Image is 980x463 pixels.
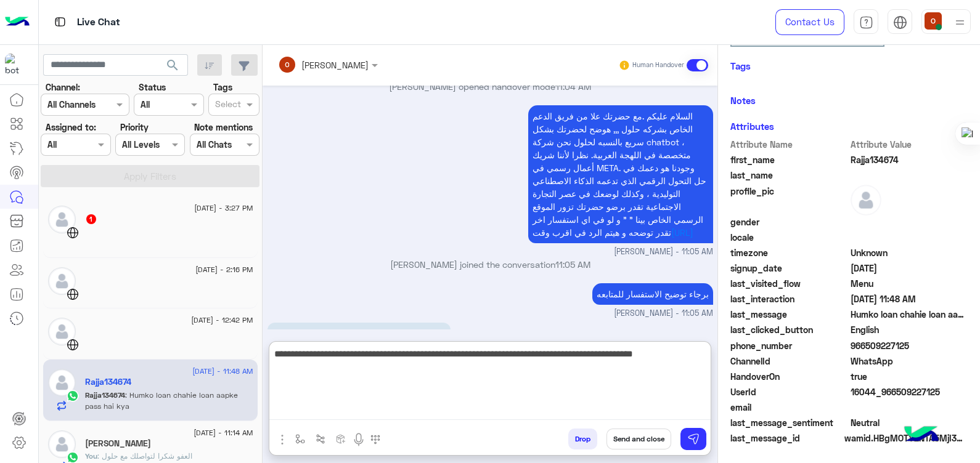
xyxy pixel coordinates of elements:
button: Drop [568,429,597,449]
span: locale [730,231,848,244]
span: null [851,215,968,228]
span: 0 [851,416,968,429]
a: tab [854,9,878,35]
h6: Notes [730,95,756,106]
span: last_visited_flow [730,277,848,290]
span: Unknown [851,246,968,259]
span: first_name [730,153,848,166]
p: Live Chat [77,14,120,31]
span: السلام عليكم .مع حضرتك علا من فريق الدعم الخاص بشركه حلول ,,, هوضح لحضرتك بشكل سريع بالنسبه لحلول... [533,111,706,238]
span: [DATE] - 11:14 AM [194,427,253,438]
img: WhatsApp [67,390,79,402]
img: tab [52,14,68,30]
label: Tags [213,81,232,94]
span: last_clicked_button [730,323,848,336]
img: WebChat [67,288,79,300]
img: select flow [295,434,305,444]
img: defaultAdmin.png [48,369,76,397]
label: Assigned to: [46,121,96,134]
button: select flow [290,429,311,449]
img: WebChat [67,227,79,239]
span: [PERSON_NAME] - 11:05 AM [614,246,713,258]
p: 1/9/2025, 11:05 AM [592,283,713,305]
img: WebChat [67,339,79,351]
span: last_name [730,169,848,182]
span: 11:04 AM [555,81,591,92]
span: [DATE] - 11:48 AM [192,366,253,377]
span: [DATE] - 12:42 PM [191,315,253,326]
span: [DATE] - 2:16 PM [195,264,253,275]
img: 114004088273201 [5,54,27,76]
span: gender [730,215,848,228]
span: true [851,370,968,383]
img: send voice note [351,432,366,447]
span: 2025-09-01T08:48:58.234Z [851,292,968,305]
span: English [851,323,968,336]
span: last_message_id [730,432,842,445]
button: Send and close [606,429,671,449]
span: null [851,401,968,414]
button: search [158,54,188,81]
span: 2 [851,355,968,368]
span: Humko loan chahie loan aapke pass hai kya [85,390,238,411]
a: Contact Us [775,9,844,35]
span: Menu [851,277,968,290]
span: ChannelId [730,355,848,368]
span: phone_number [730,339,848,352]
img: defaultAdmin.png [48,206,76,233]
img: send attachment [275,432,290,447]
img: profile [952,15,968,30]
span: Attribute Value [851,138,968,151]
img: Trigger scenario [316,434,325,444]
span: Rajja134674 [85,390,125,400]
span: Humko loan chahie loan aapke pass hai kya [851,308,968,321]
button: Apply Filters [41,165,259,187]
h6: Tags [730,60,968,71]
p: [PERSON_NAME] joined the conversation [267,258,713,271]
span: Rajja134674 [851,153,968,166]
span: signup_date [730,262,848,275]
small: Human Handover [632,60,684,70]
span: profile_pic [730,185,848,213]
p: 1/9/2025, 11:48 AM [267,323,451,344]
span: العفو شكرا لتواصلك مع حلول [97,451,192,461]
p: 1/9/2025, 11:05 AM [528,105,713,243]
button: Trigger scenario [311,429,331,449]
img: Logo [5,9,30,35]
span: 11:05 AM [555,259,590,270]
span: search [165,58,180,73]
label: Channel: [46,81,80,94]
span: 1 [86,214,96,224]
h5: محمود الدوسري [85,438,151,449]
span: Attribute Name [730,138,848,151]
span: [PERSON_NAME] - 11:05 AM [614,308,713,320]
img: tab [893,15,907,30]
img: userImage [925,12,942,30]
span: timezone [730,246,848,259]
span: UserId [730,385,848,398]
img: send message [687,433,700,445]
img: defaultAdmin.png [48,430,76,458]
span: You [85,451,97,461]
span: null [851,231,968,244]
span: wamid.HBgMOTY2NTA5MjI3MTI1FQIAEhggRTlEMUJEN0NGM0E4Njg3MTVBOURGOEVBNUNGMzZCQkIA [844,432,968,445]
h6: Attributes [730,121,774,132]
span: HandoverOn [730,370,848,383]
span: [DATE] - 3:27 PM [194,203,253,214]
label: Priority [120,121,149,134]
label: Note mentions [194,121,253,134]
h5: Rajja134674 [85,377,131,387]
span: last_interaction [730,292,848,305]
span: email [730,401,848,414]
img: hulul-logo.png [900,414,943,457]
img: create order [336,434,346,444]
img: defaultAdmin.png [851,185,881,215]
span: 2025-08-31T20:15:34.249Z [851,262,968,275]
img: tab [859,15,873,30]
button: create order [331,429,351,449]
label: Status [139,81,166,94]
a: [URL] [671,227,693,238]
span: 16044_966509227125 [851,385,968,398]
img: defaultAdmin.png [48,318,76,345]
span: last_message_sentiment [730,416,848,429]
